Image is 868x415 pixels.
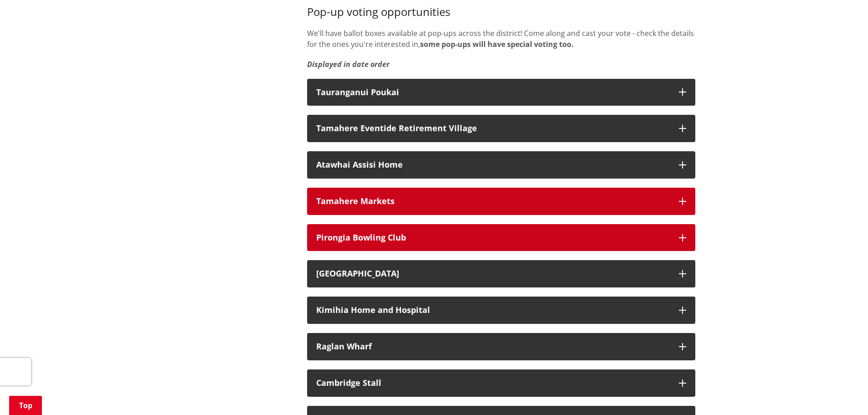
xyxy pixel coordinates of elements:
strong: Displayed in date order [307,59,390,69]
button: Cambridge Stall [307,369,695,397]
div: Tamahere Markets [316,197,670,206]
div: Kimihia Home and Hospital [316,306,670,315]
p: We'll have ballot boxes available at pop-ups across the district! Come along and cast your vote -... [307,28,695,50]
iframe: Messenger Launcher [826,377,859,410]
button: Pirongia Bowling Club [307,224,695,251]
button: Tauranganui Poukai [307,79,695,106]
button: Tamahere Markets [307,188,695,215]
div: [GEOGRAPHIC_DATA] [316,269,670,278]
h3: Pop-up voting opportunities [307,5,695,19]
div: Cambridge Stall [316,379,670,388]
div: Pirongia Bowling Club [316,233,670,242]
strong: some pop-ups will have special voting too. [420,39,574,49]
div: Tauranganui Poukai [316,88,670,97]
button: Tamahere Eventide Retirement Village [307,115,695,142]
a: Top [9,396,42,415]
button: Kimihia Home and Hospital [307,297,695,324]
button: Raglan Wharf [307,333,695,360]
button: [GEOGRAPHIC_DATA] [307,260,695,287]
button: Atawhai Assisi Home [307,151,695,179]
div: Atawhai Assisi Home [316,160,670,169]
div: Raglan Wharf [316,342,670,351]
div: Tamahere Eventide Retirement Village [316,124,670,133]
